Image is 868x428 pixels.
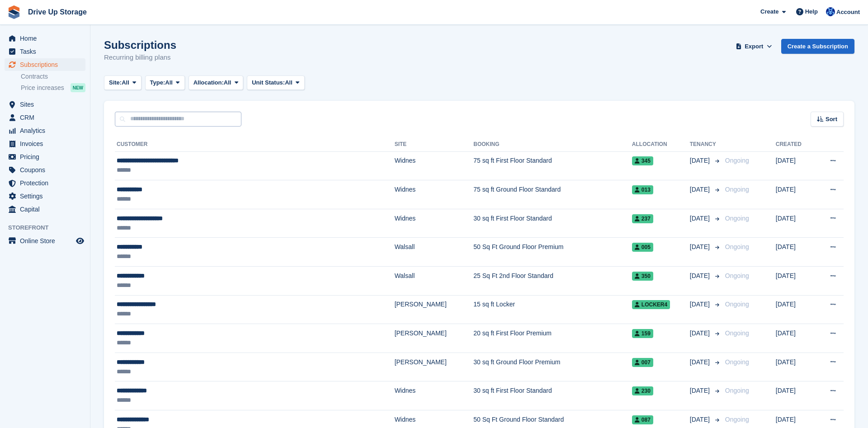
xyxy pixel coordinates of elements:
td: [DATE] [776,238,815,267]
a: menu [5,235,85,247]
span: 013 [632,185,653,194]
td: [PERSON_NAME] [395,295,474,324]
span: 350 [632,272,653,281]
span: [DATE] [690,271,712,281]
span: 005 [632,243,653,252]
p: Recurring billing plans [104,52,176,63]
th: Customer [115,137,395,152]
span: Subscriptions [20,58,74,71]
th: Created [776,137,815,152]
span: CRM [20,111,74,124]
span: [DATE] [690,329,712,338]
span: All [285,78,292,87]
a: Price increases NEW [21,83,85,93]
span: Ongoing [725,329,749,337]
span: Site: [109,78,122,87]
span: [DATE] [690,415,712,424]
div: NEW [71,83,85,92]
span: Online Store [20,235,74,247]
span: Ongoing [725,416,749,423]
a: menu [5,137,85,150]
span: Coupons [20,164,74,176]
span: Export [745,42,763,51]
span: Settings [20,190,74,202]
span: Tasks [20,45,74,58]
span: 230 [632,386,653,395]
a: Create a Subscription [781,39,854,54]
span: Ongoing [725,243,749,250]
td: Widnes [395,381,474,410]
td: Widnes [395,151,474,180]
span: Unit Status: [252,78,285,87]
th: Allocation [632,137,690,152]
span: Ongoing [725,387,749,394]
h1: Subscriptions [104,39,176,51]
a: menu [5,45,85,58]
span: All [224,78,231,87]
button: Export [734,39,774,54]
td: 20 sq ft First Floor Premium [473,324,632,353]
span: Account [836,8,860,17]
td: [DATE] [776,353,815,381]
span: Protection [20,177,74,189]
a: menu [5,164,85,176]
span: Ongoing [725,272,749,279]
span: Invoices [20,137,74,150]
td: 30 sq ft First Floor Standard [473,381,632,410]
td: [PERSON_NAME] [395,353,474,381]
span: Locker4 [632,300,670,309]
a: menu [5,151,85,163]
td: [DATE] [776,180,815,209]
span: Type: [150,78,165,87]
td: 30 sq ft Ground Floor Premium [473,353,632,381]
span: All [122,78,129,87]
td: [DATE] [776,295,815,324]
a: menu [5,98,85,111]
span: [DATE] [690,242,712,252]
button: Type: All [145,75,185,90]
button: Unit Status: All [247,75,304,90]
span: All [165,78,173,87]
td: 30 sq ft First Floor Standard [473,209,632,238]
td: [DATE] [776,267,815,296]
span: 087 [632,415,653,424]
td: Walsall [395,238,474,267]
th: Booking [473,137,632,152]
span: Sites [20,98,74,111]
span: 007 [632,358,653,367]
span: Ongoing [725,186,749,193]
td: 15 sq ft Locker [473,295,632,324]
button: Allocation: All [189,75,244,90]
td: [DATE] [776,209,815,238]
span: [DATE] [690,214,712,223]
a: Drive Up Storage [24,5,90,19]
span: [DATE] [690,156,712,165]
span: Ongoing [725,157,749,164]
td: Walsall [395,267,474,296]
span: Pricing [20,151,74,163]
span: Sort [826,115,837,124]
td: 50 Sq Ft Ground Floor Premium [473,238,632,267]
td: 75 sq ft Ground Floor Standard [473,180,632,209]
th: Site [395,137,474,152]
span: [DATE] [690,300,712,309]
span: Ongoing [725,215,749,222]
td: Widnes [395,180,474,209]
img: stora-icon-8386f47178a22dfd0bd8f6a31ec36ba5ce8667c1dd55bd0f319d3a0aa187defe.svg [7,5,21,19]
a: menu [5,111,85,124]
a: menu [5,32,85,45]
td: [DATE] [776,381,815,410]
span: Create [760,7,778,16]
span: Capital [20,203,74,216]
span: Analytics [20,124,74,137]
td: [DATE] [776,151,815,180]
span: Ongoing [725,301,749,308]
span: [DATE] [690,386,712,395]
th: Tenancy [690,137,722,152]
button: Site: All [104,75,142,90]
td: 75 sq ft First Floor Standard [473,151,632,180]
td: [PERSON_NAME] [395,324,474,353]
span: 159 [632,329,653,338]
td: 25 Sq Ft 2nd Floor Standard [473,267,632,296]
span: [DATE] [690,185,712,194]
